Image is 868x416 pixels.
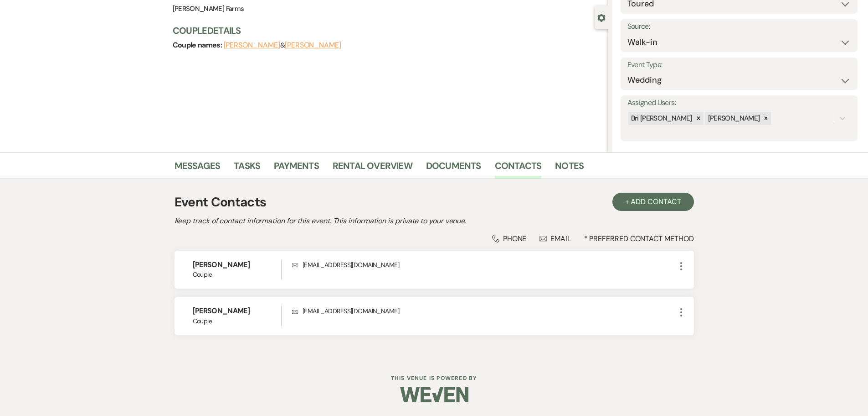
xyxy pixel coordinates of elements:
[234,158,260,179] a: Tasks
[612,193,694,211] button: + Add Contact
[539,234,571,243] div: Email
[627,20,851,33] label: Source:
[333,158,412,179] a: Rental Overview
[193,270,282,279] span: Couple
[193,260,282,270] h6: [PERSON_NAME]
[175,158,221,179] a: Messages
[627,58,851,72] label: Event Type:
[175,193,267,212] h1: Event Contacts
[224,41,341,50] span: &
[274,158,319,179] a: Payments
[705,112,761,125] div: [PERSON_NAME]
[597,13,606,21] button: Close lead details
[628,112,693,125] div: Bri [PERSON_NAME]
[193,316,282,326] span: Couple
[555,158,584,179] a: Notes
[173,4,244,13] span: [PERSON_NAME] Farms
[173,24,599,37] h3: Couple Details
[292,260,675,270] p: [EMAIL_ADDRESS][DOMAIN_NAME]
[292,306,675,316] p: [EMAIL_ADDRESS][DOMAIN_NAME]
[224,42,280,49] button: [PERSON_NAME]
[627,96,851,110] label: Assigned Users:
[285,42,341,49] button: [PERSON_NAME]
[175,216,694,226] h2: Keep track of contact information for this event. This information is private to your venue.
[175,234,694,243] div: * Preferred Contact Method
[495,158,542,179] a: Contacts
[173,40,224,50] span: Couple names:
[193,306,282,316] h6: [PERSON_NAME]
[400,379,468,411] img: Weven Logo
[426,158,481,179] a: Documents
[492,234,527,243] div: Phone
